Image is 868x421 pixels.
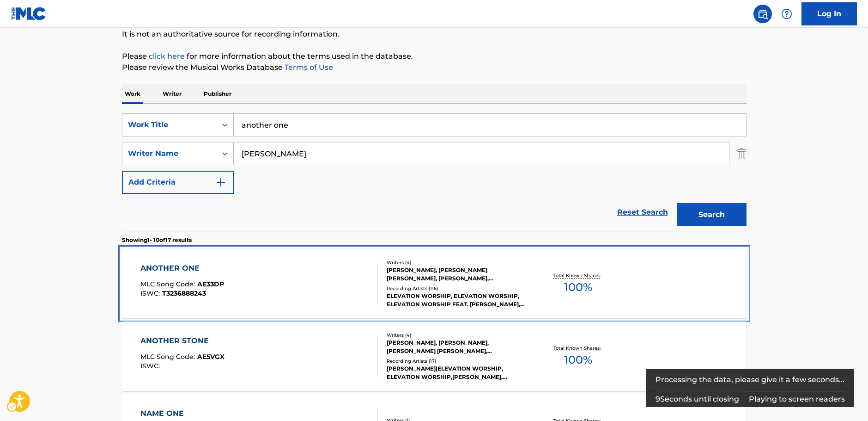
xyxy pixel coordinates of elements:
[122,29,747,40] p: It is not an authoritative source for recording information.
[387,285,526,292] div: Recording Artists ( 116 )
[162,289,206,297] span: T3236888243
[122,84,143,104] p: Work
[122,113,747,231] form: Search Form
[122,62,747,73] p: Please review the Musical Works Database
[801,2,857,25] a: Log In
[736,142,747,165] img: Delete Criterion
[781,8,792,19] img: help
[387,292,526,309] div: ELEVATION WORSHIP, ELEVATION WORSHIP, ELEVATION WORSHIP FEAT. [PERSON_NAME], ELEVATION WORSHIP,[P...
[656,369,845,391] div: Processing the data, please give it a few seconds...
[140,289,162,297] span: ISWC :
[387,358,526,365] div: Recording Artists ( 17 )
[553,272,603,279] p: Total Known Shares:
[140,280,197,288] span: MLC Song Code :
[201,84,234,104] p: Publisher
[387,339,526,355] div: [PERSON_NAME], [PERSON_NAME], [PERSON_NAME] [PERSON_NAME], [PERSON_NAME] [PERSON_NAME]
[215,177,226,188] img: 9d2ae6d4665cec9f34b9.svg
[140,263,224,274] div: ANOTHER ONE
[564,279,592,296] span: 100 %
[197,353,225,361] span: AE5VGX
[234,114,746,136] input: Search...
[128,148,211,159] div: Writer Name
[387,266,526,283] div: [PERSON_NAME], [PERSON_NAME] [PERSON_NAME], [PERSON_NAME], [PERSON_NAME]
[140,362,162,370] span: ISWC :
[553,345,603,352] p: Total Known Shares:
[613,202,673,223] a: Reset Search
[149,52,185,61] a: click here
[122,171,234,194] button: Add Criteria
[140,408,226,419] div: NAME ONE
[677,203,747,226] button: Search
[234,142,729,165] input: Search...
[387,332,526,339] div: Writers ( 4 )
[387,259,526,266] div: Writers ( 4 )
[128,119,211,130] div: Work Title
[656,395,660,403] span: 9
[122,249,747,318] a: ANOTHER ONEMLC Song Code:AE33DPISWC:T3236888243Writers (4)[PERSON_NAME], [PERSON_NAME] [PERSON_NA...
[757,8,768,19] img: search
[122,322,747,391] a: ANOTHER STONEMLC Song Code:AE5VGXISWC:Writers (4)[PERSON_NAME], [PERSON_NAME], [PERSON_NAME] [PER...
[11,7,47,20] img: MLC Logo
[140,353,197,361] span: MLC Song Code :
[197,280,224,288] span: AE33DP
[122,51,747,62] p: Please for more information about the terms used in the database.
[160,84,184,104] p: Writer
[122,236,192,244] p: Showing 1 - 10 of 17 results
[140,335,225,347] div: ANOTHER STONE
[564,352,592,368] span: 100 %
[283,63,333,72] a: Terms of Use
[387,365,526,381] div: [PERSON_NAME]|ELEVATION WORSHIP, ELEVATION WORSHIP,[PERSON_NAME],[PERSON_NAME], ELEVATION WORSHIP...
